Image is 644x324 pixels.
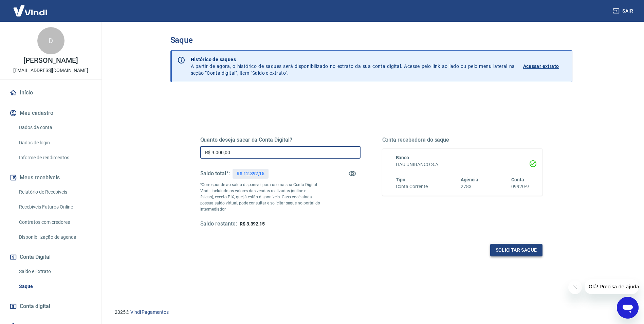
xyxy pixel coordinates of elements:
[523,63,559,70] p: Acessar extrato
[16,151,93,165] a: Informe de rendimentos
[23,57,78,64] p: [PERSON_NAME]
[37,27,65,54] div: D
[461,183,478,190] h6: 2783
[8,250,93,265] button: Conta Digital
[240,221,265,227] span: R$ 3.392,15
[20,302,50,311] span: Conta digital
[170,35,572,45] h3: Saque
[396,161,529,168] h6: ITAÚ UNIBANCO S.A.
[523,56,567,76] a: Acessar extrato
[490,244,542,256] button: Solicitar saque
[461,177,478,182] span: Agência
[16,265,93,278] a: Saldo e Extrato
[16,215,93,229] a: Contratos com credores
[396,183,428,190] h6: Conta Corrente
[200,220,237,228] h5: Saldo restante:
[200,182,320,212] p: *Corresponde ao saldo disponível para uso na sua Conta Digital Vindi. Incluindo os valores das ve...
[396,155,409,160] span: Banco
[200,137,361,143] h5: Quanto deseja sacar da Conta Digital?
[16,136,93,150] a: Dados de login
[568,281,582,294] iframe: Fechar mensagem
[585,279,639,294] iframe: Mensagem da empresa
[16,185,93,199] a: Relatório de Recebíveis
[8,0,52,21] img: Vindi
[237,170,264,177] p: R$ 12.392,15
[191,56,515,76] p: A partir de agora, o histórico de saques será disponibilizado no extrato da sua conta digital. Ac...
[130,309,169,315] a: Vindi Pagamentos
[4,5,57,10] span: Olá! Precisa de ajuda?
[617,297,639,319] iframe: Botão para abrir a janela de mensagens
[115,309,628,316] p: 2025 ©
[511,177,524,182] span: Conta
[8,299,93,314] a: Conta digital
[16,121,93,134] a: Dados da conta
[8,85,93,100] a: Início
[511,183,529,190] h6: 09920-9
[8,106,93,121] button: Meu cadastro
[16,200,93,214] a: Recebíveis Futuros Online
[611,5,636,17] button: Sair
[13,67,88,74] p: [EMAIL_ADDRESS][DOMAIN_NAME]
[16,230,93,244] a: Disponibilização de agenda
[200,170,230,177] h5: Saldo total*:
[8,170,93,185] button: Meus recebíveis
[16,280,93,293] a: Saque
[191,56,515,63] p: Histórico de saques
[396,177,406,182] span: Tipo
[382,137,542,143] h5: Conta recebedora do saque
